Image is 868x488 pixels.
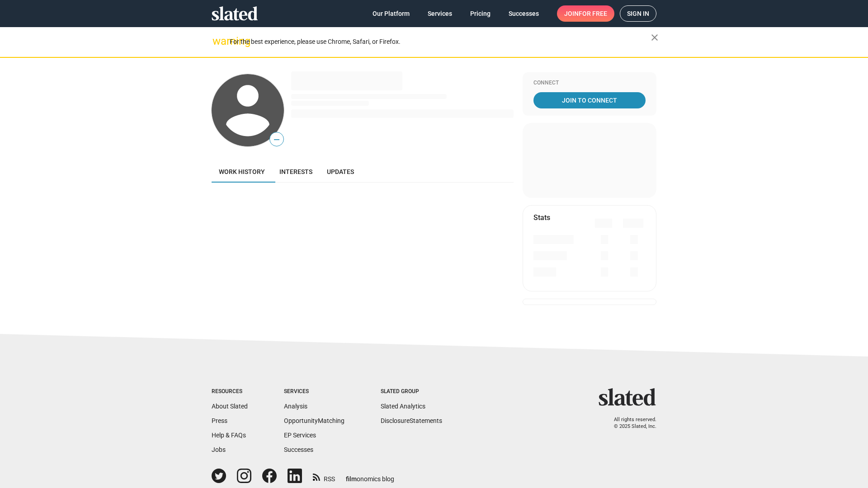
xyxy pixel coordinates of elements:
span: Interests [279,168,312,175]
span: Successes [509,5,539,22]
span: film [346,475,357,483]
span: Sign in [627,6,649,21]
a: Our Platform [365,5,417,22]
a: Analysis [284,403,307,410]
span: Work history [219,168,265,175]
a: Updates [320,161,361,183]
a: Slated Analytics [381,403,425,410]
span: Our Platform [373,5,410,22]
span: Pricing [470,5,491,22]
a: Sign in [620,5,656,22]
a: Services [420,5,459,22]
a: Jobs [212,446,226,453]
p: All rights reserved. © 2025 Slated, Inc. [604,417,656,430]
a: Pricing [463,5,498,22]
div: For the best experience, please use Chrome, Safari, or Firefox. [230,36,651,48]
a: filmonomics blog [346,468,394,483]
mat-icon: warning [212,36,223,47]
span: Services [428,5,452,22]
a: Help & FAQs [212,432,246,439]
a: About Slated [212,403,248,410]
a: Interests [272,161,320,183]
span: for free [579,5,607,22]
a: RSS [313,469,335,483]
span: Updates [327,168,354,175]
a: OpportunityMatching [284,417,344,424]
div: Slated Group [381,388,442,395]
a: Press [212,417,227,424]
span: Join [564,5,607,22]
a: Successes [501,5,546,22]
a: Joinfor free [557,5,614,22]
div: Resources [212,388,248,395]
mat-card-title: Stats [533,213,550,222]
a: Successes [284,446,313,453]
a: Work history [212,161,272,183]
a: EP Services [284,432,316,439]
a: DisclosureStatements [381,417,442,424]
a: Join To Connect [533,92,646,108]
div: Connect [533,80,646,87]
mat-icon: close [649,32,660,43]
div: Services [284,388,344,395]
span: Join To Connect [535,92,644,108]
span: — [270,134,283,145]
